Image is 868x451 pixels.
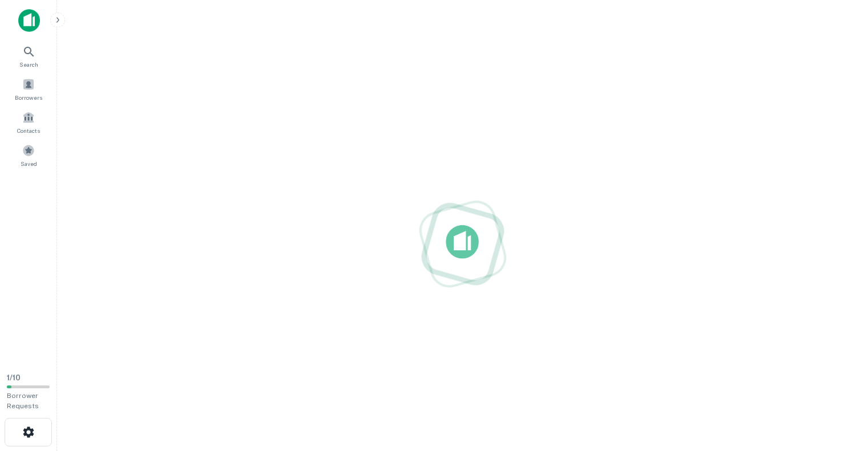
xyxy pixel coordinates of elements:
[7,373,21,382] span: 1 / 10
[7,392,39,410] span: Borrower Requests
[3,140,54,170] a: Saved
[3,40,54,71] a: Search
[3,107,54,137] a: Contacts
[17,126,40,135] span: Contacts
[15,93,42,102] span: Borrowers
[21,159,37,168] span: Saved
[3,74,54,104] a: Borrowers
[19,60,38,69] span: Search
[18,9,40,32] img: capitalize-icon.png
